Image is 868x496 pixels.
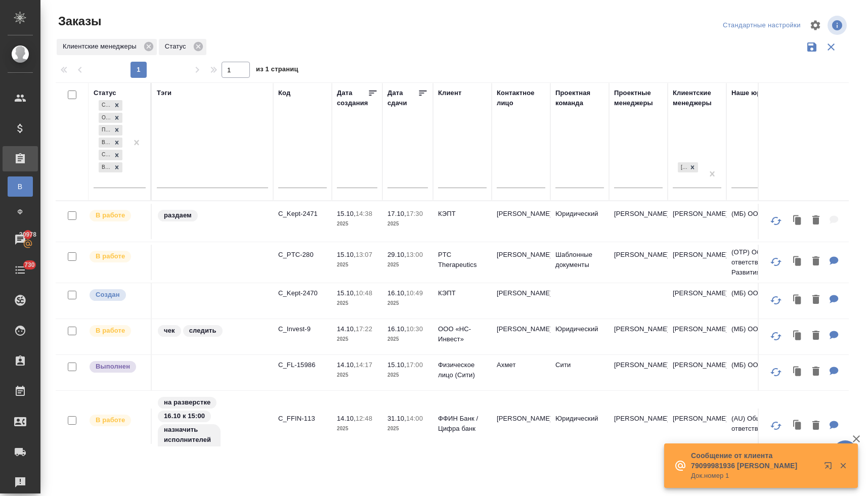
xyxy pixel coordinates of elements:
[731,88,782,98] div: Наше юр. лицо
[164,411,205,421] p: 16.10 к 15:00
[668,204,726,239] td: [PERSON_NAME]
[278,209,327,219] p: C_Kept-2471
[337,88,368,108] div: Дата создания
[788,210,807,231] button: Клонировать
[406,325,423,333] p: 10:30
[99,100,111,111] div: Создан
[337,210,356,217] p: 15.10,
[609,319,668,354] td: [PERSON_NAME]
[3,227,38,252] a: 20978
[438,250,487,270] p: PTC Therapeutics
[387,424,428,434] p: 2025
[550,319,609,354] td: Юридический
[673,88,721,108] div: Клиентские менеджеры
[726,319,848,354] td: (МБ) ООО "Монблан"
[13,230,42,240] span: 20978
[833,461,853,470] button: Закрыть
[57,39,157,55] div: Клиентские менеджеры
[99,138,111,148] div: В работе
[824,362,844,382] button: Для КМ: 2нзп
[668,283,726,319] td: [PERSON_NAME]
[337,424,377,434] p: 2025
[609,409,668,444] td: [PERSON_NAME]
[807,290,824,310] button: Удалить
[807,416,824,436] button: Удалить
[788,326,807,346] button: Клонировать
[98,99,123,112] div: Создан, Ожидание предоплаты, Подтвержден, В работе, Сдан без статистики, Выполнен
[337,251,356,258] p: 15.10,
[677,161,699,174] div: Лямина Надежда
[802,37,821,57] button: Сохранить фильтры
[356,251,372,258] p: 13:07
[406,251,423,258] p: 13:00
[668,245,726,280] td: [PERSON_NAME]
[726,355,848,390] td: (МБ) ООО "Монблан"
[406,415,423,422] p: 14:00
[550,355,609,390] td: Сити
[492,204,550,239] td: [PERSON_NAME]
[668,319,726,354] td: [PERSON_NAME]
[98,161,123,174] div: Создан, Ожидание предоплаты, Подтвержден, В работе, Сдан без статистики, Выполнен
[807,251,824,272] button: Удалить
[807,210,824,231] button: Удалить
[89,250,146,263] div: Выставляет ПМ после принятия заказа от КМа
[555,88,604,108] div: Проектная команда
[614,88,663,108] div: Проектные менеджеры
[824,416,844,436] button: Для КМ: подшиваем к нзк устав и изменения №1 уже переведены и лежат на Х, только скорректировать ...
[691,450,817,471] p: Сообщение от клиента 79099981936 [PERSON_NAME]
[96,326,125,336] p: В работе
[788,416,807,436] button: Клонировать
[96,362,130,372] p: Выполнен
[337,334,377,344] p: 2025
[337,289,356,297] p: 15.10,
[726,409,848,444] td: (AU) Общество с ограниченной ответственностью "АЛС"
[63,41,140,52] p: Клиентские менеджеры
[764,414,788,438] button: Обновить
[98,112,123,124] div: Создан, Ожидание предоплаты, Подтвержден, В работе, Сдан без статистики, Выполнен
[492,283,550,319] td: [PERSON_NAME]
[438,88,461,98] div: Клиент
[492,355,550,390] td: Ахмет
[764,360,788,384] button: Обновить
[609,204,668,239] td: [PERSON_NAME]
[438,288,487,298] p: КЭПТ
[764,209,788,233] button: Обновить
[492,409,550,444] td: [PERSON_NAME]
[356,361,372,369] p: 14:17
[98,149,123,161] div: Создан, Ожидание предоплаты, Подтвержден, В работе, Сдан без статистики, Выполнен
[609,355,668,390] td: [PERSON_NAME]
[96,210,125,220] p: В работе
[438,414,487,434] p: ФФИН Банк / Цифра банк
[96,290,120,300] p: Создан
[159,39,206,55] div: Статус
[278,324,327,334] p: C_Invest-9
[387,210,406,217] p: 17.10,
[492,319,550,354] td: [PERSON_NAME]
[89,288,146,302] div: Выставляется автоматически при создании заказа
[18,260,41,270] span: 730
[164,397,210,408] p: на разверстке
[387,251,406,258] p: 29.10,
[99,162,111,173] div: Выполнен
[356,415,372,422] p: 12:48
[406,289,423,297] p: 10:49
[691,471,817,481] p: Док.номер 1
[387,298,428,308] p: 2025
[387,325,406,333] p: 16.10,
[550,204,609,239] td: Юридический
[406,361,423,369] p: 17:00
[803,13,828,37] span: Настроить таблицу
[337,219,377,229] p: 2025
[387,260,428,270] p: 2025
[98,124,123,137] div: Создан, Ожидание предоплаты, Подтвержден, В работе, Сдан без статистики, Выполнен
[165,41,190,52] p: Статус
[438,209,487,219] p: КЭПТ
[668,355,726,390] td: [PERSON_NAME]
[164,210,192,220] p: раздаем
[387,415,406,422] p: 31.10,
[356,289,372,297] p: 10:48
[189,326,216,336] p: следить
[98,137,123,149] div: Создан, Ожидание предоплаты, Подтвержден, В работе, Сдан без статистики, Выполнен
[824,326,844,346] button: Для КМ: отдать 50 руб +чек
[678,162,687,173] div: [PERSON_NAME]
